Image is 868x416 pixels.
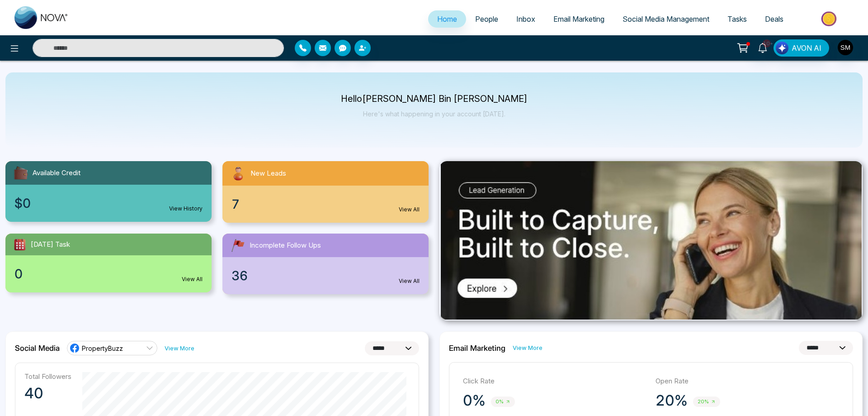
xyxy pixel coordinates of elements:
[169,205,203,213] a: View History
[507,10,544,28] a: Inbox
[230,165,247,182] img: newLeads.svg
[792,43,821,53] span: AVON AI
[15,344,60,353] h2: Social Media
[230,237,246,253] img: followUps.svg
[31,239,70,250] span: [DATE] Task
[165,344,194,353] a: View More
[341,95,528,103] p: Hello [PERSON_NAME] Bin [PERSON_NAME]
[14,264,23,283] span: 0
[774,39,829,57] button: AVON AI
[399,277,420,285] a: View All
[756,10,793,28] a: Deals
[544,10,613,28] a: Email Marketing
[513,344,542,352] a: View More
[656,376,839,387] p: Open Rate
[656,392,688,410] p: 20%
[776,42,788,54] img: Lead Flow
[24,384,71,402] p: 40
[463,392,486,410] p: 0%
[231,266,248,285] span: 36
[250,168,286,179] span: New Leads
[231,195,240,214] span: 7
[341,110,528,118] p: Here's what happening in your account [DATE].
[718,10,756,28] a: Tasks
[623,14,709,24] span: Social Media Management
[752,39,774,55] a: 10+
[491,397,515,407] span: 0%
[553,14,604,24] span: Email Marketing
[449,344,505,353] h2: Email Marketing
[399,206,420,214] a: View All
[24,372,71,381] p: Total Followers
[13,237,27,252] img: todayTask.svg
[693,397,720,407] span: 20%
[765,14,783,24] span: Deals
[516,14,535,24] span: Inbox
[838,40,853,55] img: User Avatar
[613,10,718,28] a: Social Media Management
[182,275,203,283] a: View All
[217,234,434,294] a: Incomplete Follow Ups36View All
[33,168,80,178] span: Available Credit
[14,194,31,213] span: $0
[763,39,771,48] span: 10+
[217,161,434,223] a: New Leads7View All
[437,14,457,24] span: Home
[727,14,747,24] span: Tasks
[797,9,863,29] img: Market-place.gif
[463,376,646,387] p: Click Rate
[466,10,507,28] a: People
[428,10,466,28] a: Home
[250,240,321,251] span: Incomplete Follow Ups
[441,161,862,320] img: .
[82,344,123,353] span: PropertyBuzz
[475,14,498,24] span: People
[14,6,69,29] img: Nova CRM Logo
[13,165,29,181] img: availableCredit.svg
